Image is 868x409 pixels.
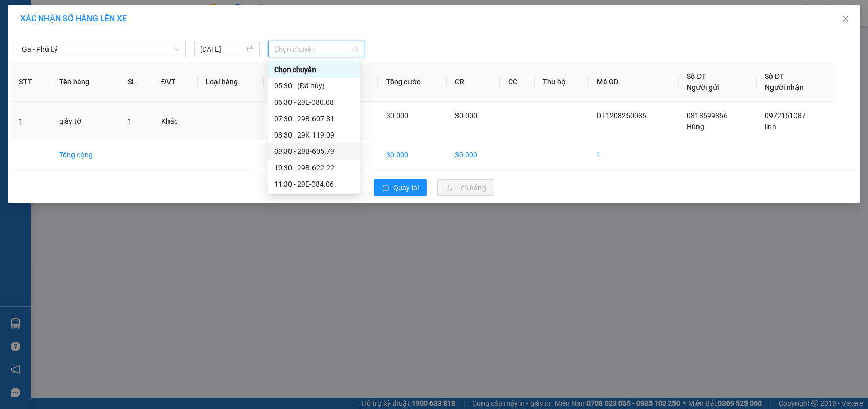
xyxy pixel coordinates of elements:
[841,15,850,23] span: close
[386,111,408,120] span: 30.000
[274,97,354,108] div: 06:30 - 29E-080.08
[447,62,500,102] th: CR
[7,44,95,80] span: Chuyển phát nhanh: [GEOGRAPHIC_DATA] - [GEOGRAPHIC_DATA]
[378,141,447,169] td: 30.000
[119,62,153,102] th: SL
[274,80,354,92] div: 05:30 - (Đã hủy)
[20,14,127,24] span: XÁC NHẬN SỐ HÀNG LÊN XE
[11,62,51,102] th: STT
[500,62,535,102] th: CC
[597,111,646,120] span: DT1208250086
[378,62,447,102] th: Tổng cước
[382,184,389,192] span: rollback
[589,141,679,169] td: 1
[9,8,92,41] strong: CÔNG TY TNHH DỊCH VỤ DU LỊCH THỜI ĐẠI
[51,141,119,169] td: Tổng cộng
[765,83,804,92] span: Người nhận
[535,62,588,102] th: Thu hộ
[765,123,776,131] span: linh
[374,179,427,196] button: rollbackQuay lại
[153,102,198,141] td: Khác
[51,102,119,141] td: giấy tờ
[447,141,500,169] td: 30.000
[274,178,354,190] div: 11:30 - 29E-084.06
[4,36,6,88] img: logo
[51,62,119,102] th: Tên hàng
[274,129,354,141] div: 08:30 - 29K-119.09
[268,61,360,78] div: Chọn chuyến
[22,41,180,57] span: Ga - Phủ Lý
[274,41,357,57] span: Chọn chuyến
[687,123,704,131] span: Hùng
[274,146,354,157] div: 09:30 - 29B-605.79
[274,113,354,124] div: 07:30 - 29B-607.81
[393,182,419,193] span: Quay lại
[200,43,245,55] input: 12/08/2025
[455,111,477,120] span: 30.000
[274,64,354,75] div: Chọn chuyến
[274,162,354,173] div: 10:30 - 29B-622.22
[153,62,198,102] th: ĐVT
[264,62,320,102] th: Ghi chú
[765,72,784,80] span: Số ĐT
[128,117,132,125] span: 1
[437,179,494,196] button: uploadLên hàng
[687,83,719,92] span: Người gửi
[96,69,157,79] span: DT1208250086
[687,72,706,80] span: Số ĐT
[765,111,806,120] span: 0972151087
[11,102,51,141] td: 1
[687,111,728,120] span: 0818599866
[198,62,264,102] th: Loại hàng
[589,62,679,102] th: Mã GD
[831,5,860,34] button: Close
